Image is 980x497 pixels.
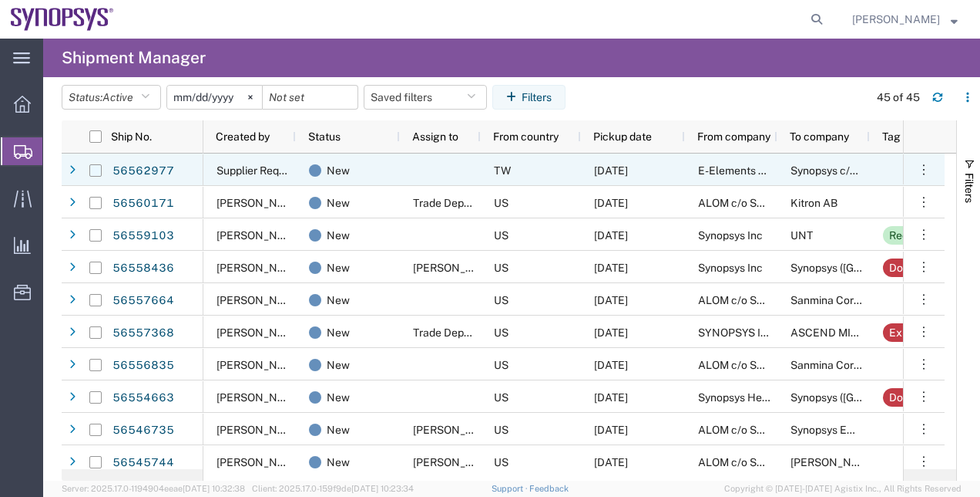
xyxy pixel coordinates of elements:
[494,229,508,242] span: US
[327,154,350,187] span: New
[102,91,133,103] span: Active
[216,262,304,274] span: Kaelen O'Connor
[308,130,341,143] span: Status
[529,484,569,493] a: Feedback
[594,359,628,371] span: 08/22/2025
[494,197,508,209] span: US
[593,130,652,143] span: Pickup date
[112,321,175,346] a: 56557368
[112,159,175,184] a: 56562977
[413,326,503,339] span: Trade Department
[112,224,175,248] a: 56559103
[790,130,849,143] span: To company
[594,262,628,274] span: 08/20/2025
[698,326,777,339] span: SYNOPSYS INC
[327,187,350,219] span: New
[263,86,357,109] input: Not set
[62,85,161,110] button: Status:Active
[594,391,628,404] span: 08/20/2025
[882,130,901,143] span: Tag
[492,85,566,110] button: Filters
[594,164,628,177] span: 08/22/2025
[492,484,530,493] a: Support
[216,130,270,143] span: Created by
[790,359,894,371] span: Sanmina Corporation
[790,424,969,436] span: Synopsys Emulation and Verification
[327,349,350,381] span: New
[790,326,973,339] span: ASCEND MICROSYSTEMS SDN BHD
[112,418,175,443] a: 56546735
[594,294,628,306] span: 08/21/2025
[216,197,304,209] span: Faizan Qureshi
[494,359,508,371] span: US
[183,484,245,493] span: [DATE] 10:32:38
[364,85,487,110] button: Saved filters
[216,391,304,404] span: Gopika Nair
[698,164,855,177] span: E-Elements Technology Co., Ltd
[413,456,501,468] span: Kris Ford
[413,262,501,274] span: Kaelen O'Connor
[889,259,949,277] div: Docs approval needed
[327,381,350,414] span: New
[216,456,304,468] span: Jerry Domalanta
[698,294,807,306] span: ALOM c/o SYNOPSYS
[790,294,894,306] span: Sanmina Corporation
[413,424,501,436] span: Kris Ford
[412,130,458,143] span: Assign to
[62,484,245,493] span: Server: 2025.17.0-1194904eeae
[413,197,503,209] span: Trade Department
[327,284,350,316] span: New
[494,164,511,177] span: TW
[351,484,414,493] span: [DATE] 10:23:34
[62,39,206,77] h4: Shipment Manager
[698,197,807,209] span: ALOM c/o SYNOPSYS
[112,289,175,313] a: 56557664
[494,326,508,339] span: US
[11,8,114,31] img: logo
[698,456,807,468] span: ALOM c/o SYNOPSYS
[327,316,350,349] span: New
[112,386,175,411] a: 56554663
[216,359,304,371] span: Faizan Qureshi
[112,191,175,216] a: 56560171
[112,451,175,475] a: 56545744
[698,359,807,371] span: ALOM c/o SYNOPSYS
[790,229,813,242] span: UNT
[889,226,949,245] div: Requested add'l. details
[698,262,763,274] span: Synopsys Inc
[494,262,508,274] span: US
[963,173,975,203] span: Filters
[877,90,920,106] div: 45 of 45
[594,229,628,242] span: 08/21/2025
[327,219,350,252] span: New
[724,482,962,495] span: Copyright © [DATE]-[DATE] Agistix Inc., All Rights Reserved
[790,164,889,177] span: Synopsys c/o ALOM
[594,326,628,339] span: 08/20/2025
[698,424,807,436] span: ALOM c/o SYNOPSYS
[493,130,559,143] span: From country
[698,391,847,404] span: Synopsys Headquarters USSV
[112,353,175,378] a: 56556835
[216,326,304,339] span: KyeongJin Jang
[494,456,508,468] span: US
[216,294,304,306] span: Jerry Domalanta
[851,10,958,29] button: [PERSON_NAME]
[852,11,940,28] span: Rachelle Varela
[494,391,508,404] span: US
[167,86,262,109] input: Not set
[216,164,300,177] span: Supplier Request
[594,197,628,209] span: 08/22/2025
[698,229,763,242] span: Synopsys Inc
[112,256,175,281] a: 56558436
[494,424,508,436] span: US
[327,252,350,284] span: New
[216,424,304,436] span: Jerry Domalanta
[252,484,414,493] span: Client: 2025.17.0-159f9de
[790,197,837,209] span: Kitron AB
[790,456,904,468] span: Javad EMS
[697,130,770,143] span: From company
[327,446,350,478] span: New
[594,424,628,436] span: 08/21/2025
[594,456,628,468] span: 08/21/2025
[327,414,350,446] span: New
